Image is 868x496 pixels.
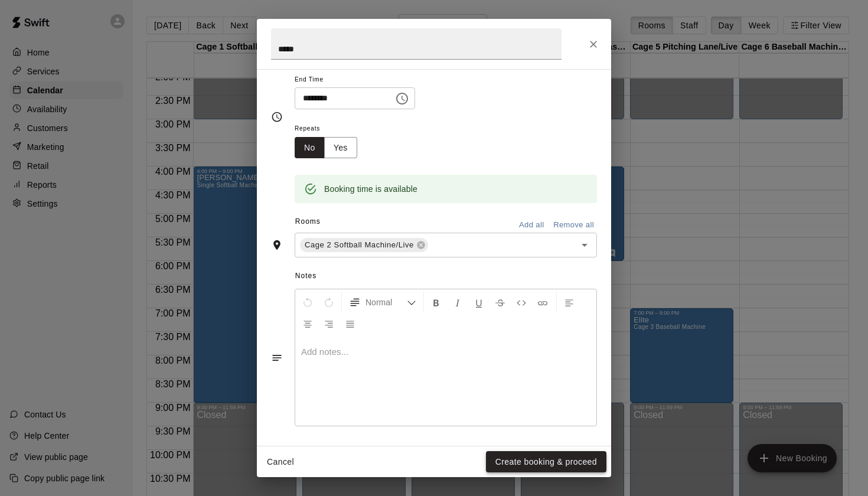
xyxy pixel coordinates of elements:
[271,352,283,364] svg: Notes
[576,237,593,253] button: Open
[271,111,283,123] svg: Timing
[295,267,597,286] span: Notes
[366,296,407,308] span: Normal
[583,34,604,55] button: Close
[295,137,357,159] div: outlined button group
[486,451,606,473] button: Create booking & proceed
[298,313,318,334] button: Center Align
[324,178,417,200] div: Booking time is available
[340,313,360,334] button: Justify Align
[469,292,489,313] button: Format Underline
[533,292,553,313] button: Insert Link
[300,239,419,251] span: Cage 2 Softball Machine/Live
[271,239,283,251] svg: Rooms
[490,292,510,313] button: Format Strikethrough
[324,137,357,159] button: Yes
[298,292,318,313] button: Undo
[295,137,325,159] button: No
[390,87,414,110] button: Choose time, selected time is 5:00 PM
[448,292,468,313] button: Format Italics
[511,292,531,313] button: Insert Code
[559,292,579,313] button: Left Align
[262,451,299,473] button: Cancel
[344,292,421,313] button: Formatting Options
[295,217,321,226] span: Rooms
[295,72,415,88] span: End Time
[319,313,339,334] button: Right Align
[426,292,446,313] button: Format Bold
[513,216,550,234] button: Add all
[319,292,339,313] button: Redo
[550,216,597,234] button: Remove all
[300,238,428,252] div: Cage 2 Softball Machine/Live
[295,121,367,137] span: Repeats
